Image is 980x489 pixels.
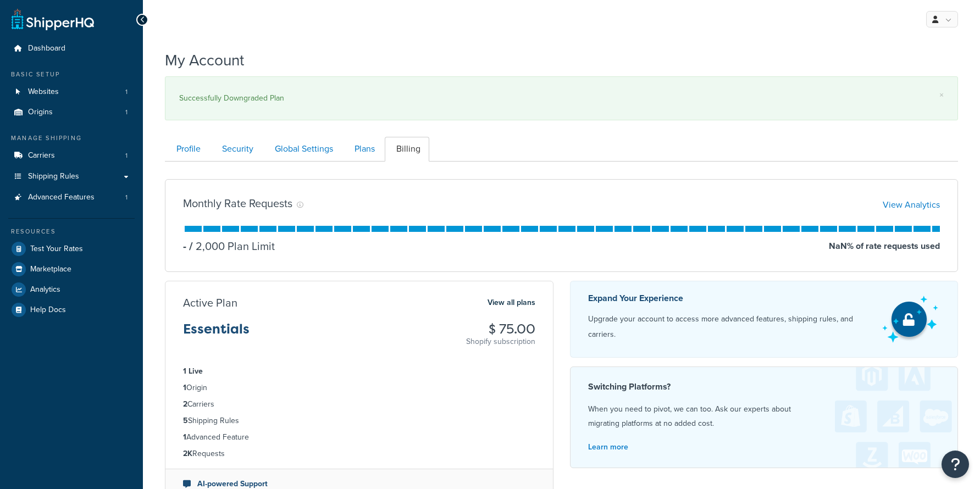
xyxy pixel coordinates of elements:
[8,134,135,143] div: Manage Shipping
[28,172,79,181] span: Shipping Rules
[183,382,186,393] strong: 1
[183,431,186,443] strong: 1
[30,285,60,294] span: Analytics
[12,8,94,30] a: ShipperHQ Home
[30,244,83,254] span: Test Your Rates
[8,82,135,102] li: Websites
[8,82,135,102] a: Websites 1
[8,166,135,187] a: Shipping Rules
[211,137,262,162] a: Security
[189,238,193,254] span: /
[165,49,244,71] h1: My Account
[30,265,71,274] span: Marketplace
[8,227,135,236] div: Resources
[183,431,535,443] li: Advanced Feature
[183,197,292,209] h3: Monthly Rate Requests
[183,398,535,410] li: Carriers
[8,239,135,259] a: Test Your Rates
[466,322,535,336] h3: $ 75.00
[588,291,873,306] p: Expand Your Experience
[8,102,135,123] li: Origins
[8,187,135,208] a: Advanced Features 1
[263,137,342,162] a: Global Settings
[183,238,186,254] p: -
[570,281,959,358] a: Expand Your Experience Upgrade your account to access more advanced features, shipping rules, and...
[8,146,135,166] a: Carriers 1
[28,193,95,202] span: Advanced Features
[28,108,53,117] span: Origins
[588,402,940,431] p: When you need to pivot, we can too. Ask our experts about migrating platforms at no added cost.
[30,305,66,315] span: Help Docs
[829,238,940,254] p: NaN % of rate requests used
[179,91,944,106] div: Successfully Downgraded Plan
[28,87,59,97] span: Websites
[183,297,237,309] h3: Active Plan
[28,151,55,160] span: Carriers
[183,398,187,410] strong: 2
[183,448,192,459] strong: 2K
[588,380,940,393] h4: Switching Platforms?
[588,312,873,342] p: Upgrade your account to access more advanced features, shipping rules, and carriers.
[183,415,535,427] li: Shipping Rules
[125,87,128,97] span: 1
[8,280,135,299] a: Analytics
[385,137,429,162] a: Billing
[183,448,535,460] li: Requests
[125,151,128,160] span: 1
[588,441,628,453] a: Learn more
[186,238,275,254] p: 2,000 Plan Limit
[883,198,940,211] a: View Analytics
[8,70,135,79] div: Basic Setup
[8,259,135,279] a: Marketplace
[183,322,250,345] h3: Essentials
[466,336,535,347] p: Shopify subscription
[942,451,969,478] button: Open Resource Center
[8,102,135,123] a: Origins 1
[183,415,188,426] strong: 5
[28,44,65,53] span: Dashboard
[8,187,135,208] li: Advanced Features
[8,38,135,59] a: Dashboard
[125,193,128,202] span: 1
[8,300,135,320] a: Help Docs
[125,108,128,117] span: 1
[183,382,535,394] li: Origin
[939,91,944,99] a: ×
[8,146,135,166] li: Carriers
[343,137,384,162] a: Plans
[488,296,535,310] a: View all plans
[165,137,209,162] a: Profile
[183,365,203,377] strong: 1 Live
